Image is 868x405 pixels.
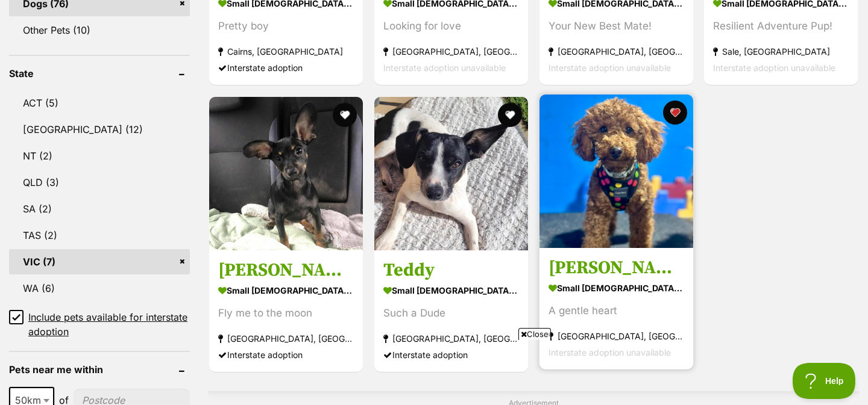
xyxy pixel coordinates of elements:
[383,282,519,299] strong: small [DEMOGRAPHIC_DATA] Dog
[383,19,519,35] div: Looking for love
[549,279,684,297] strong: small [DEMOGRAPHIC_DATA] Dog
[218,259,354,282] h3: [PERSON_NAME]
[383,330,519,347] strong: [GEOGRAPHIC_DATA], [GEOGRAPHIC_DATA]
[549,44,684,60] strong: [GEOGRAPHIC_DATA], [GEOGRAPHIC_DATA]
[9,68,190,79] header: State
[383,305,519,321] div: Such a Dude
[713,63,835,73] span: Interstate adoption unavailable
[383,44,519,60] strong: [GEOGRAPHIC_DATA], [GEOGRAPHIC_DATA]
[209,250,363,372] a: [PERSON_NAME] small [DEMOGRAPHIC_DATA] Dog Fly me to the moon [GEOGRAPHIC_DATA], [GEOGRAPHIC_DATA...
[518,328,551,340] span: Close
[374,250,528,372] a: Teddy small [DEMOGRAPHIC_DATA] Dog Such a Dude [GEOGRAPHIC_DATA], [GEOGRAPHIC_DATA] Interstate ad...
[549,303,684,319] div: A gentle heart
[218,19,354,35] div: Pretty boy
[218,282,354,299] strong: small [DEMOGRAPHIC_DATA] Dog
[383,259,519,282] h3: Teddy
[374,97,528,250] img: Teddy - Fox Terrier (Smooth) Dog
[218,60,354,76] div: Interstate adoption
[9,276,190,301] a: WA (6)
[539,247,693,369] a: [PERSON_NAME] small [DEMOGRAPHIC_DATA] Dog A gentle heart [GEOGRAPHIC_DATA], [GEOGRAPHIC_DATA] In...
[549,328,684,344] strong: [GEOGRAPHIC_DATA], [GEOGRAPHIC_DATA]
[9,196,190,221] a: SA (2)
[383,63,506,73] span: Interstate adoption unavailable
[9,364,190,375] header: Pets near me within
[333,103,357,127] button: favourite
[28,310,190,339] span: Include pets available for interstate adoption
[9,90,190,116] a: ACT (5)
[9,17,190,43] a: Other Pets (10)
[498,103,522,127] button: favourite
[713,19,849,35] div: Resilient Adventure Pup!
[9,249,190,274] a: VIC (7)
[539,94,693,248] img: Rhett - Poodle (Toy) Dog
[218,305,354,321] div: Fly me to the moon
[218,330,354,347] strong: [GEOGRAPHIC_DATA], [GEOGRAPHIC_DATA]
[9,310,190,339] a: Include pets available for interstate adoption
[209,97,363,250] img: Petrie - Russian Toy (Smooth Haired) Dog
[549,256,684,279] h3: [PERSON_NAME]
[9,117,190,142] a: [GEOGRAPHIC_DATA] (12)
[142,345,726,399] iframe: Advertisement
[9,143,190,168] a: NT (2)
[9,223,190,248] a: TAS (2)
[793,363,856,399] iframe: Help Scout Beacon - Open
[549,63,671,73] span: Interstate adoption unavailable
[549,19,684,35] div: Your New Best Mate!
[218,44,354,60] strong: Cairns, [GEOGRAPHIC_DATA]
[662,100,687,125] button: favourite
[713,44,849,60] strong: Sale, [GEOGRAPHIC_DATA]
[9,170,190,195] a: QLD (3)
